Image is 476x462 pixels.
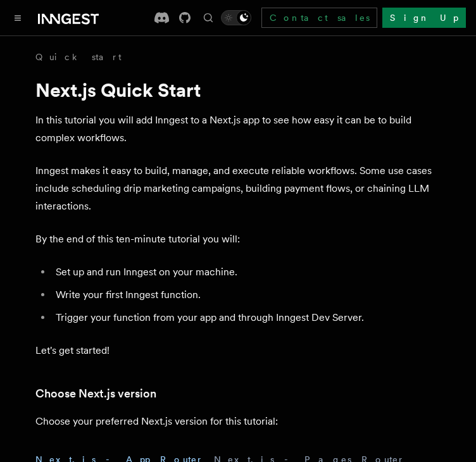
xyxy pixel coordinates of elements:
p: By the end of this ten-minute tutorial you will: [35,230,441,248]
a: Quick start [35,51,122,63]
p: Let's get started! [35,342,441,359]
h1: Next.js Quick Start [35,78,441,101]
p: Choose your preferred Next.js version for this tutorial: [35,413,441,430]
li: Set up and run Inngest on your machine. [52,263,441,281]
li: Write your first Inngest function. [52,286,441,304]
button: Find something... [201,10,216,25]
p: Inngest makes it easy to build, manage, and execute reliable workflows. Some use cases include sc... [35,162,441,215]
a: Choose Next.js version [35,385,156,403]
button: Toggle dark mode [221,10,251,25]
a: Sign Up [382,8,466,28]
a: Contact sales [261,8,377,28]
button: Toggle navigation [10,10,25,25]
p: In this tutorial you will add Inngest to a Next.js app to see how easy it can be to build complex... [35,111,441,147]
li: Trigger your function from your app and through Inngest Dev Server. [52,309,441,327]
